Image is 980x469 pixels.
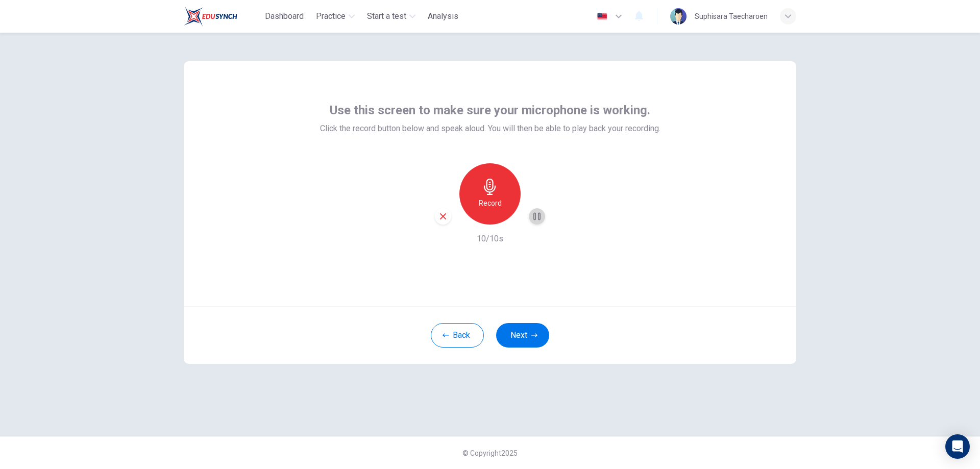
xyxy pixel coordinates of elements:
img: Train Test logo [184,6,237,27]
span: Click the record button below and speak aloud. You will then be able to play back your recording. [320,122,660,135]
h6: 10/10s [477,233,503,245]
button: Dashboard [261,7,308,26]
button: Practice [312,7,359,26]
div: Open Intercom Messenger [945,434,970,459]
span: Analysis [428,10,458,22]
button: Start a test [363,7,420,26]
button: Back [431,323,484,348]
button: Record [459,163,521,225]
h6: Record [479,197,502,209]
button: Analysis [424,7,462,26]
span: Use this screen to make sure your microphone is working. [330,102,650,118]
span: © Copyright 2025 [462,449,518,457]
img: en [596,13,608,20]
div: Suphisara Taecharoen [695,10,768,22]
button: Next [496,323,549,348]
img: Profile picture [670,8,687,24]
span: Dashboard [265,10,304,22]
span: Start a test [367,10,406,22]
a: Train Test logo [184,6,261,27]
span: Practice [316,10,346,22]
